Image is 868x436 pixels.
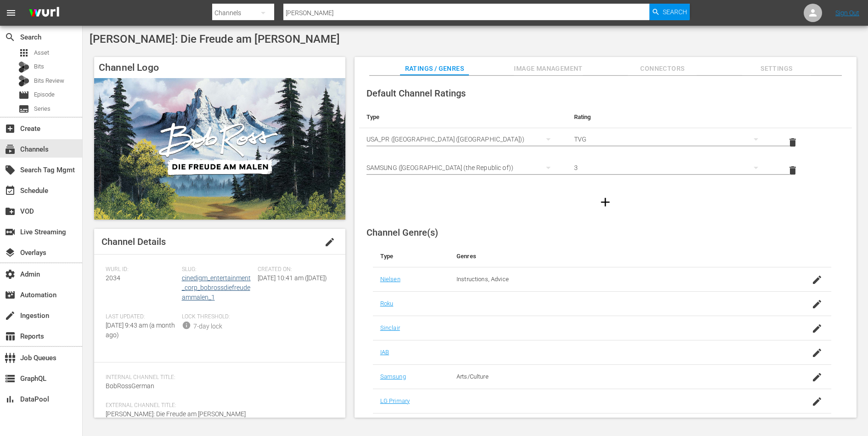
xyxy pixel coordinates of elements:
span: Slug: [182,266,254,273]
span: Last Updated: [106,313,177,321]
span: Reports [5,331,16,342]
span: 2034 [106,274,120,282]
span: Channels [5,144,16,155]
a: Sign Out [835,9,859,17]
a: Nielsen [380,276,400,283]
span: edit [324,237,335,248]
span: External Channel Title: [106,402,329,409]
span: info [182,321,191,330]
span: Lock Threshold: [182,313,254,321]
span: Asset [18,47,29,58]
span: Search Tag Mgmt [5,164,16,176]
span: Schedule [5,185,16,196]
span: Image Management [514,63,583,74]
span: BobRossGerman [106,382,154,390]
span: Admin [5,269,16,280]
a: LG Primary [380,397,410,404]
span: Wurl ID: [106,266,177,273]
a: Samsung [380,373,406,380]
span: Automation [5,289,16,300]
span: [PERSON_NAME]: Die Freude am [PERSON_NAME] [90,33,340,45]
span: DataPool [5,394,16,405]
span: Connectors [628,63,697,74]
span: [PERSON_NAME]: Die Freude am [PERSON_NAME] [106,410,246,418]
span: Bits Review [34,76,64,85]
span: Create [5,123,16,134]
span: delete [787,137,798,148]
img: ans4CAIJ8jUAAAAAAAAAAAAAAAAAAAAAAAAgQb4GAAAAAAAAAAAAAAAAAAAAAAAAJMjXAAAAAAAAAAAAAAAAAAAAAAAAgAT5G... [22,2,66,24]
span: Internal Channel Title: [106,374,329,381]
span: Ratings / Genres [400,63,469,74]
span: Overlays [5,247,16,258]
button: Search [649,4,690,20]
span: Search [663,4,687,20]
button: edit [319,231,341,253]
h4: Channel Logo [94,57,345,78]
span: Episode [34,90,55,99]
th: Genres [449,245,780,267]
span: Series [18,103,29,114]
span: Settings [742,63,811,74]
span: Created On: [258,266,329,273]
th: Rating [567,106,774,128]
a: IAB [380,349,389,356]
img: Bob Ross: Die Freude am Malen [94,78,345,220]
span: Default Channel Ratings [366,88,466,99]
span: Asset [34,48,49,57]
th: Type [373,245,449,267]
button: delete [782,131,804,153]
span: delete [787,165,798,176]
span: [DATE] 10:41 am ([DATE]) [258,274,327,282]
div: 7-day lock [193,322,222,331]
span: Bits [34,62,44,71]
th: Type [359,106,567,128]
div: Bits [18,62,29,73]
span: Ingestion [5,310,16,321]
span: Channel Details [101,236,166,247]
span: [DATE] 9:43 am (a month ago) [106,322,175,339]
span: VOD [5,206,16,217]
div: SAMSUNG ([GEOGRAPHIC_DATA] (the Republic of)) [366,155,559,181]
span: Job Queues [5,352,16,363]
button: delete [782,159,804,181]
span: Search [5,32,16,43]
span: GraphQL [5,373,16,384]
div: 3 [574,155,767,181]
a: cinedigm_entertainment_corp_bobrossdiefreudeammalen_1 [182,274,251,301]
div: USA_PR ([GEOGRAPHIC_DATA] ([GEOGRAPHIC_DATA])) [366,126,559,152]
div: Bits Review [18,75,29,86]
a: Sinclair [380,324,400,331]
a: Roku [380,300,394,307]
span: Series [34,104,51,113]
table: simple table [359,106,852,185]
span: Live Streaming [5,226,16,238]
span: menu [6,7,17,18]
span: Episode [18,90,29,101]
span: Channel Genre(s) [366,227,438,238]
div: TVG [574,126,767,152]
